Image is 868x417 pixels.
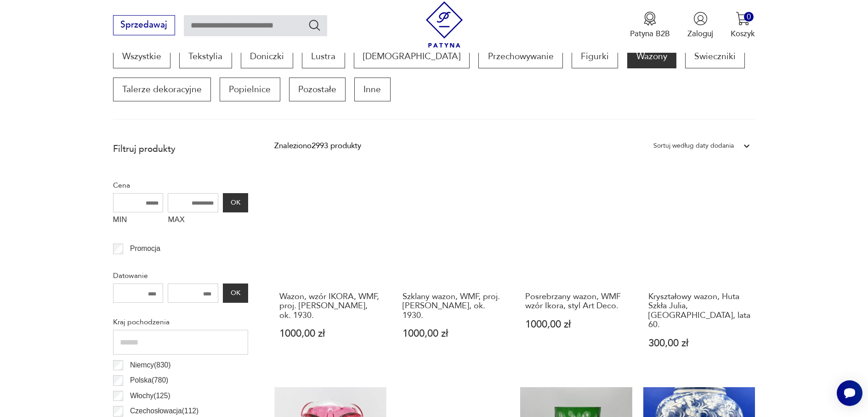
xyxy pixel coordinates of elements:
h3: Kryształowy wazon, Huta Szkła Julia, [GEOGRAPHIC_DATA], lata 60. [648,292,750,330]
p: Polska ( 780 ) [130,374,168,386]
a: Przechowywanie [478,44,562,68]
a: Wazon, wzór IKORA, WMF, proj. Karl Wiedmann, ok. 1930.Wazon, wzór IKORA, WMF, proj. [PERSON_NAME]... [274,172,386,369]
a: Kryształowy wazon, Huta Szkła Julia, Polska, lata 60.Kryształowy wazon, Huta Szkła Julia, [GEOGRA... [643,172,755,369]
p: 300,00 zł [648,339,750,348]
p: Filtruj produkty [113,143,248,155]
p: Niemcy ( 830 ) [130,359,170,371]
button: 0Koszyk [731,11,755,39]
img: Ikonka użytkownika [693,11,708,26]
iframe: Smartsupp widget button [837,380,862,406]
a: Inne [354,78,390,101]
button: Patyna B2B [630,11,670,39]
a: Pozostałe [289,78,346,101]
a: Lustra [302,44,345,68]
a: Szklany wazon, WMF, proj. Karl Wiedmann, ok. 1930.Szklany wazon, WMF, proj. [PERSON_NAME], ok. 19... [397,172,510,369]
a: Świeczniki [685,44,745,68]
a: Figurki [572,44,618,68]
img: Ikona medalu [643,11,657,26]
a: Popielnice [220,78,280,101]
div: 0 [744,12,754,22]
p: Cena [113,179,248,191]
button: Szukaj [308,18,321,32]
p: Datowanie [113,270,248,282]
img: Ikona koszyka [736,11,750,26]
a: Doniczki [241,44,293,68]
a: Ikona medaluPatyna B2B [630,11,670,39]
a: Posrebrzany wazon, WMF wzór Ikora, styl Art Deco.Posrebrzany wazon, WMF wzór Ikora, styl Art Deco... [520,172,632,369]
label: MIN [113,212,164,230]
h3: Posrebrzany wazon, WMF wzór Ikora, styl Art Deco. [525,292,627,311]
a: [DEMOGRAPHIC_DATA] [354,44,470,68]
p: Patyna B2B [630,28,670,39]
a: Sprzedawaj [113,22,175,29]
div: Sortuj według daty dodania [653,140,734,152]
a: Tekstylia [179,44,232,68]
button: Sprzedawaj [113,15,175,35]
a: Talerze dekoracyjne [113,78,211,101]
label: MAX [168,212,218,230]
p: Koszyk [731,28,755,39]
p: 1000,00 zł [403,329,505,339]
p: Promocja [130,243,160,255]
p: 1000,00 zł [279,329,381,339]
a: Wszystkie [113,44,170,68]
button: Zaloguj [687,11,713,39]
button: OK [223,284,248,303]
p: 1000,00 zł [525,320,627,329]
div: Znaleziono 2993 produkty [274,140,361,152]
img: Patyna - sklep z meblami i dekoracjami vintage [421,1,468,48]
p: Włochy ( 125 ) [130,390,170,402]
h3: Szklany wazon, WMF, proj. [PERSON_NAME], ok. 1930. [403,292,505,320]
a: Wazony [627,44,676,68]
button: OK [223,193,248,212]
p: Zaloguj [687,28,713,39]
p: Czechosłowacja ( 112 ) [130,405,199,417]
p: Kraj pochodzenia [113,316,248,328]
h3: Wazon, wzór IKORA, WMF, proj. [PERSON_NAME], ok. 1930. [279,292,381,320]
